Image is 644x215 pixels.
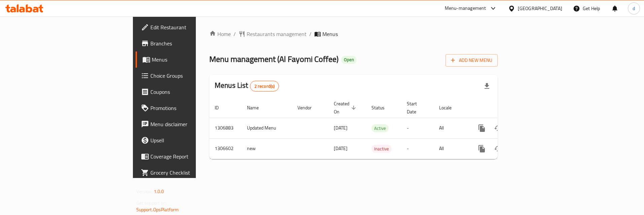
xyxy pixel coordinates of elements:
[150,23,235,31] span: Edit Restaurant
[136,19,241,35] a: Edit Restaurant
[490,141,506,157] button: Change Status
[136,187,153,196] span: Version:
[479,78,495,94] div: Export file
[150,152,235,160] span: Coverage Report
[341,57,357,63] span: Open
[474,120,490,136] button: more
[150,136,235,144] span: Upsell
[334,144,348,153] span: [DATE]
[136,199,167,207] span: Get support on:
[150,120,235,128] span: Menu disclaimer
[451,56,492,65] span: Add New Menu
[154,187,164,196] span: 1.0.0
[150,104,235,112] span: Promotions
[215,80,279,92] h2: Menus List
[407,100,426,116] span: Start Date
[150,39,235,47] span: Branches
[371,124,389,132] div: Active
[490,120,506,136] button: Change Status
[334,123,348,132] span: [DATE]
[468,98,544,118] th: Actions
[371,145,392,153] span: Inactive
[136,132,241,148] a: Upsell
[215,104,227,112] span: ID
[136,68,241,84] a: Choice Groups
[401,138,434,159] td: -
[334,100,358,116] span: Created On
[250,83,279,89] span: 2 record(s)
[136,205,179,214] a: Support.OpsPlatform
[434,138,468,159] td: All
[150,72,235,80] span: Choice Groups
[152,56,235,64] span: Menus
[136,116,241,132] a: Menu disclaimer
[371,124,389,132] span: Active
[371,104,393,112] span: Status
[309,30,312,38] li: /
[297,104,320,112] span: Vendor
[150,169,235,177] span: Grocery Checklist
[434,118,468,138] td: All
[209,51,338,67] span: Menu management ( Al Fayomi Coffee )
[474,141,490,157] button: more
[136,165,241,181] a: Grocery Checklist
[250,81,279,92] div: Total records count
[322,30,338,38] span: Menus
[136,51,241,68] a: Menus
[136,148,241,165] a: Coverage Report
[242,118,292,138] td: Updated Menu
[445,4,486,12] div: Menu-management
[341,56,357,64] div: Open
[136,35,241,51] a: Branches
[209,30,498,38] nav: breadcrumb
[518,5,562,12] div: [GEOGRAPHIC_DATA]
[439,104,460,112] span: Locale
[633,5,635,12] span: d
[247,104,267,112] span: Name
[136,100,241,116] a: Promotions
[239,30,307,38] a: Restaurants management
[136,84,241,100] a: Coupons
[150,88,235,96] span: Coupons
[247,30,307,38] span: Restaurants management
[242,138,292,159] td: new
[445,54,498,67] button: Add New Menu
[209,98,544,159] table: enhanced table
[401,118,434,138] td: -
